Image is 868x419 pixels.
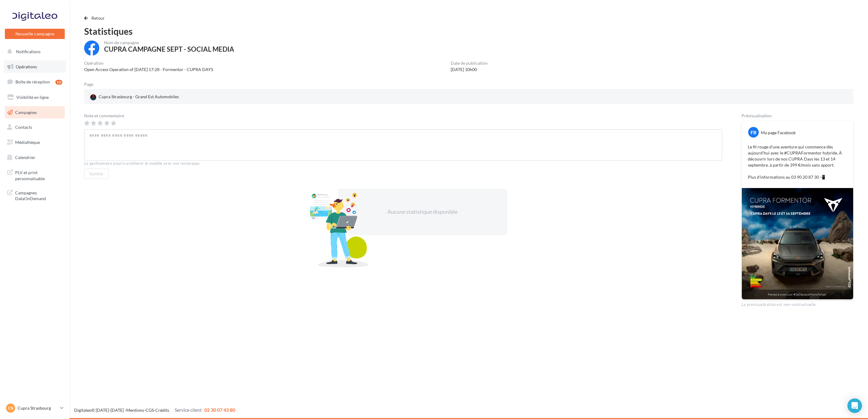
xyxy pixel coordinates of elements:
[89,93,342,102] a: Cupra Strasbourg - Grand Est Automobiles
[84,27,853,36] div: Statistiques
[18,405,58,411] p: Cupra Strasbourg
[15,140,40,145] span: Médiathèque
[84,67,213,73] div: Open Access Operation of [DATE] 17:28 - Formentor - CUPRA DAYS
[4,186,66,204] a: Campagnes DataOnDemand
[4,91,66,104] a: Visibilité en ligne
[155,408,169,413] a: Crédits
[16,49,41,54] span: Notifications
[4,121,66,134] a: Contacts
[74,408,235,413] span: © [DATE]-[DATE] - - -
[15,109,37,115] span: Campagnes
[748,127,759,138] div: FB
[4,75,66,88] a: Boîte de réception10
[4,106,66,119] a: Campagnes
[741,300,853,307] div: La prévisualisation est non-contractuelle
[16,95,49,100] span: Visibilité en ligne
[146,408,154,413] a: CGS
[91,15,105,21] span: Retour
[5,402,65,414] a: CS Cupra Strasbourg
[84,61,213,65] div: Opération
[104,46,234,53] div: CUPRA CAMPAGNE SEPT - SOCIAL MEDIA
[15,79,50,84] span: Boîte de réception
[15,168,62,181] span: PLV et print personnalisable
[451,67,488,73] div: [DATE] 10h00
[84,169,109,179] button: Valider
[204,407,235,413] span: 02 30 07 43 80
[15,125,32,130] span: Contacts
[84,161,722,166] div: Le gestionnaire pourra améliorer le modèle avec vos remarques
[4,60,66,73] a: Opérations
[126,408,144,413] a: Mentions
[104,41,234,45] div: Nom de campagne
[175,407,202,413] span: Service client
[4,151,66,164] a: Calendrier
[5,29,65,39] button: Nouvelle campagne
[4,166,66,184] a: PLV et print personnalisable
[8,405,13,411] span: CS
[84,82,98,86] div: Page
[451,61,488,65] div: Date de publication
[15,155,35,160] span: Calendrier
[741,114,853,118] div: Prévisualisation
[55,80,62,85] div: 10
[4,45,64,58] button: Notifications
[4,136,66,149] a: Médiathèque
[89,93,180,102] div: Cupra Strasbourg - Grand Est Automobiles
[847,398,862,413] div: Open Intercom Messenger
[15,189,62,202] span: Campagnes DataOnDemand
[16,64,37,69] span: Opérations
[761,130,796,136] div: Ma page Facebook
[84,114,722,118] div: Note et commentaire
[357,208,488,216] div: Aucune statistique disponible
[84,15,107,22] button: Retour
[748,144,847,180] p: Le fil rouge d’une aventure qui commence dès aujourd’hui avec le #CUPRAFormentor hybride. À décou...
[74,408,91,413] a: Digitaleo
